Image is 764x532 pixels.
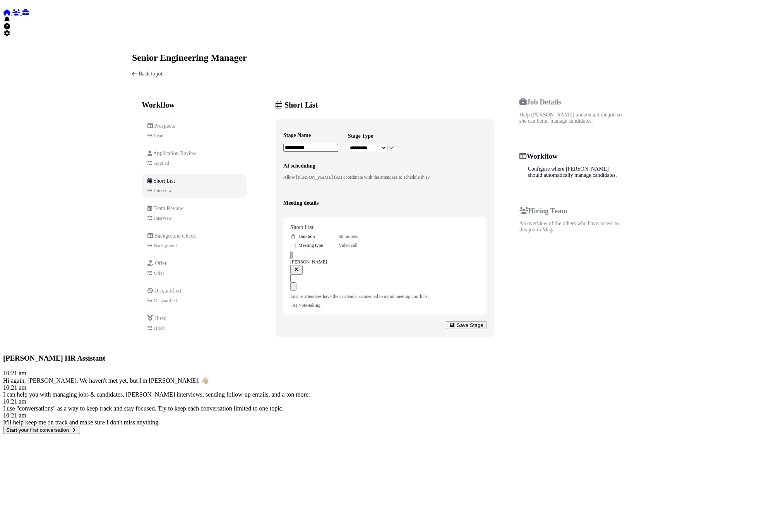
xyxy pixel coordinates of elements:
[132,53,247,63] h2: Senior Engineering Manager
[154,233,196,239] span: Background Check
[290,224,480,231] div: Short List
[519,207,624,215] h3: Hiring Team
[154,178,175,184] span: Short List
[449,322,483,328] div: Save Stage
[528,166,624,178] p: Configure where [PERSON_NAME] should automatically manage candidates.
[283,174,430,180] p: Allow [PERSON_NAME] (AI) coordinate with the attendees to schedule this?
[446,321,486,329] button: Save Stage
[3,398,26,405] time: 10:21 am
[276,101,494,109] h2: Short List
[292,303,320,308] span: AI Note-taking
[142,101,247,109] h2: Workflow
[154,123,175,129] span: Prospects
[519,98,624,106] h3: Job Details
[290,234,480,239] div: 60 minutes
[290,243,480,248] div: Video call
[154,243,183,249] div: Background Check
[290,294,480,299] div: Ensure attendees have their calendar connected to avoid meeting conflicts.
[519,112,624,124] p: Help [PERSON_NAME] understand the job so she can better manage candidates.
[154,161,169,166] div: Applied
[153,151,197,156] span: Application Review
[3,412,761,426] div: It'll help keep me on track and make sure I don't miss anything.
[3,370,26,376] time: 10:21 am
[154,188,172,194] div: Interview
[154,133,163,139] div: Lead
[3,384,761,398] div: I can help you with managing jobs & candidates, [PERSON_NAME] interviews, sending follow-up email...
[283,163,430,169] h3: AI scheduling
[154,216,172,221] div: Interview
[3,354,761,363] h3: [PERSON_NAME] HR Assistant
[155,260,167,266] span: Offer
[3,398,761,412] div: I use "conversations" as a way to keep track and stay focused. Try to keep each conversation limi...
[154,270,164,276] div: Offer
[154,298,177,304] div: Disqualified
[153,205,183,211] span: Team Review
[290,234,337,239] label: Duration
[3,370,761,384] div: Hi again, [PERSON_NAME]. We haven't met yet, but I'm [PERSON_NAME]. 👋🏼
[3,412,26,419] time: 10:21 am
[154,315,167,321] span: Hired
[3,384,26,391] time: 10:21 am
[283,200,319,206] h3: Meeting details
[290,259,480,265] div: [PERSON_NAME]
[6,427,77,433] div: Start your first conversation
[283,132,338,139] h3: Stage Name
[154,288,181,294] span: Disqualified
[3,426,80,434] button: Start your first conversation
[519,152,624,161] h3: Workflow
[139,71,164,77] span: Back to job
[290,243,337,248] label: Meeting type
[348,133,394,139] h3: Stage Type
[154,325,164,331] div: Hired
[519,221,624,233] p: An overview of the others who have access to this job in Mega.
